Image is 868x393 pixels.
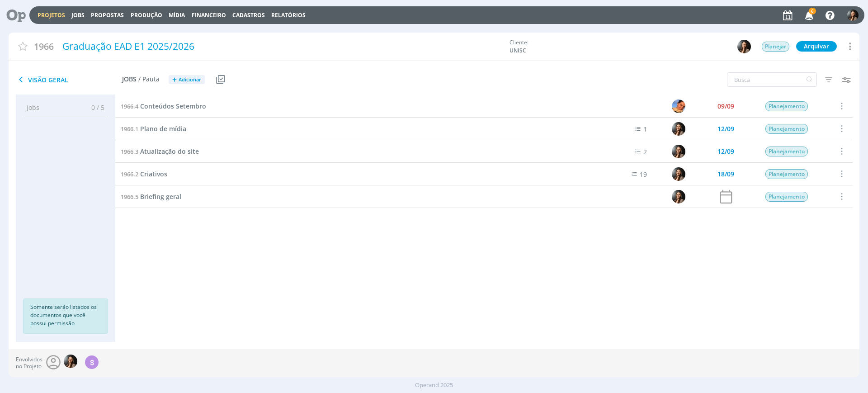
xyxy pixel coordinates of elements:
[35,12,68,19] button: Projetos
[85,355,99,369] div: S
[672,190,685,204] img: B
[643,125,647,133] span: 1
[717,148,734,155] div: 12/09
[672,145,685,158] img: B
[121,169,167,179] a: 1966.2Criativos
[121,170,138,178] span: 1966.2
[59,36,505,57] div: Graduação EAD E1 2025/2026
[27,103,39,112] span: Jobs
[88,12,127,19] button: Propostas
[717,126,734,132] div: 12/09
[30,303,101,327] p: Somente serão listados os documentos que você possui permissão
[91,11,124,19] span: Propostas
[765,124,808,134] span: Planejamento
[847,7,859,23] button: B
[121,101,206,111] a: 1966.4Conteúdos Setembro
[122,76,137,83] span: Jobs
[121,192,181,202] a: 1966.5Briefing geral
[140,192,181,201] span: Briefing geral
[717,103,734,109] div: 09/09
[121,125,138,133] span: 1966.1
[69,12,87,19] button: Jobs
[761,41,790,52] button: Planejar
[140,124,186,133] span: Plano de mídia
[179,77,201,83] span: Adicionar
[172,75,177,85] span: +
[131,11,162,19] a: Produção
[166,12,188,19] button: Mídia
[765,101,808,111] span: Planejamento
[737,39,751,54] button: B
[121,193,138,201] span: 1966.5
[169,11,185,19] a: Mídia
[169,75,205,85] button: +Adicionar
[230,12,268,19] button: Cadastros
[121,147,138,156] span: 1966.3
[121,102,138,110] span: 1966.4
[271,11,306,19] a: Relatórios
[85,103,104,112] span: 0 / 5
[727,72,817,87] input: Busca
[232,11,265,19] span: Cadastros
[140,147,199,156] span: Atualização do site
[762,42,789,52] span: Planejar
[509,38,713,55] div: Cliente:
[672,167,685,181] img: B
[809,8,816,14] span: 6
[765,169,808,179] span: Planejamento
[64,355,77,368] img: B
[121,124,186,134] a: 1966.1Plano de mídia
[38,11,65,19] a: Projetos
[796,41,837,52] button: Arquivar
[16,74,122,85] span: Visão Geral
[189,12,229,19] button: Financeiro
[765,192,808,202] span: Planejamento
[16,356,42,369] span: Envolvidos no Projeto
[138,76,160,83] span: / Pauta
[140,170,167,178] span: Criativos
[34,40,54,53] span: 1966
[140,102,206,110] span: Conteúdos Setembro
[269,12,308,19] button: Relatórios
[643,147,647,156] span: 2
[672,122,685,136] img: B
[640,170,647,179] span: 19
[765,147,808,156] span: Planejamento
[717,171,734,177] div: 18/09
[121,147,199,156] a: 1966.3Atualização do site
[509,47,577,55] span: UNISC
[192,11,226,19] a: Financeiro
[128,12,165,19] button: Produção
[672,99,685,113] img: L
[71,11,85,19] a: Jobs
[799,7,818,24] button: 6
[737,40,751,53] img: B
[847,9,859,21] img: B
